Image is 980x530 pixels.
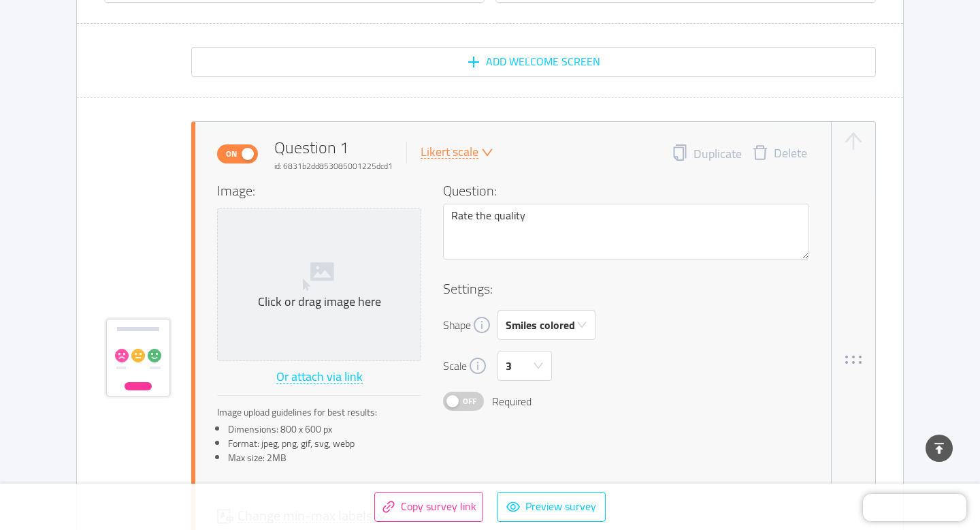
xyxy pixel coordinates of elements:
span: Question: [443,178,497,203]
h4: Settings: [443,279,809,299]
span: Off [460,392,479,410]
span: Scale [443,358,467,374]
h4: Image: [217,181,421,201]
div: id: 6831b2dd853085001225dcd1 [274,160,393,172]
span: On [222,145,241,163]
button: icon: plusAdd Welcome screen [191,47,876,77]
button: Or attach via link [276,367,363,388]
i: icon: down [533,360,544,373]
li: Format: jpeg, png, gif, svg, webp [228,437,421,451]
span: Required [492,393,532,409]
button: icon: arrow-up [843,130,864,152]
div: 3 [506,352,512,380]
i: icon: down [481,146,493,159]
i: icon: info-circle [470,358,486,374]
button: icon: deleteDelete [742,144,817,163]
iframe: Chatra live chat [863,494,966,521]
div: Click or drag image here [223,294,415,310]
div: Smiles colored [506,311,575,339]
i: icon: down [576,319,587,332]
button: icon: copyDuplicate [672,144,742,163]
span: Click or drag image here [218,208,421,360]
span: Shape [443,317,471,333]
li: Dimensions: 800 x 600 px [228,422,421,437]
div: Likert scale [421,146,478,159]
button: icon: eyePreview survey [497,492,606,522]
li: Max size: 2MB [228,451,421,465]
div: Question 1 [274,136,393,172]
button: icon: linkCopy survey link [374,492,483,522]
div: Image upload guidelines for best results: [217,405,421,420]
i: icon: info-circle [474,317,490,333]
